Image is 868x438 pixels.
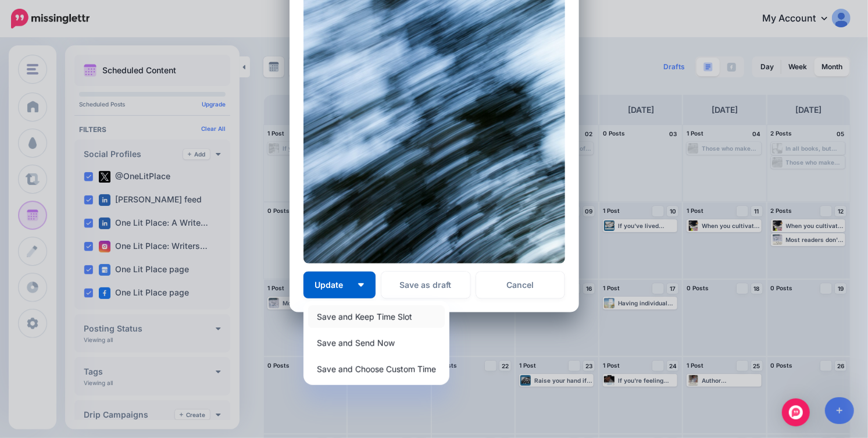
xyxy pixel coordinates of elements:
[381,272,470,298] button: Save as draft
[358,283,364,287] img: arrow-down-white.png
[476,272,565,298] a: Cancel
[308,358,445,380] a: Save and Choose Custom Time
[782,398,810,426] div: Open Intercom Messenger
[308,332,445,354] a: Save and Send Now
[303,301,449,385] div: Update
[303,272,376,298] button: Update
[308,305,445,328] a: Save and Keep Time Slot
[315,281,352,289] span: Update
